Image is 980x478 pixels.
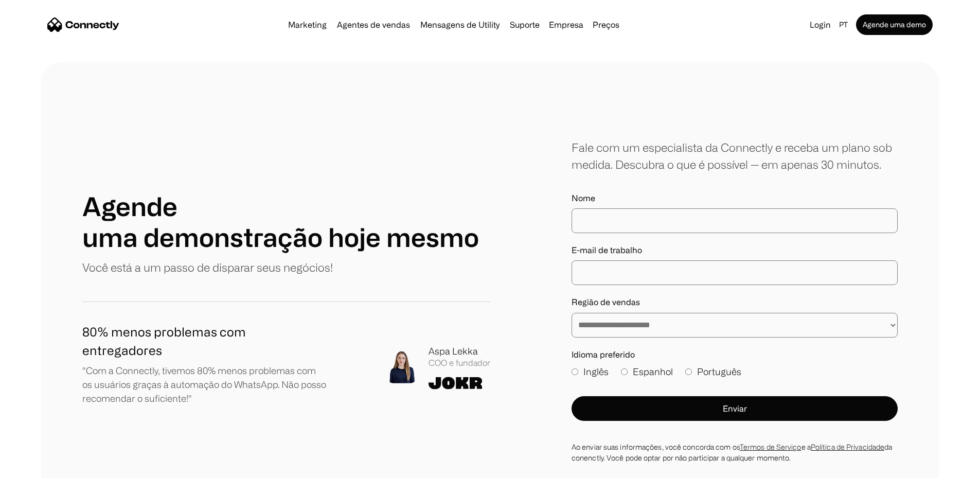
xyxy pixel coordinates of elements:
[572,368,578,375] input: Inglês
[685,365,741,379] label: Português
[835,17,854,32] div: pt
[429,344,490,358] div: Aspa Lekka
[47,17,119,32] a: home
[549,17,583,32] div: Empresa
[572,245,898,255] label: E-mail de trabalho
[572,350,898,360] label: Idioma preferido
[811,443,884,451] a: Política de Privacidade
[82,259,333,276] p: Você está a um passo de disparar seus negócios!
[572,396,898,421] button: Enviar
[572,139,898,173] div: Fale com um especialista da Connectly e receba um plano sob medida. Descubra o que é possível — e...
[82,191,479,253] h1: Agende uma demonstração hoje mesmo
[621,365,673,379] label: Espanhol
[429,358,490,368] div: COO e fundador
[10,459,62,474] aside: Language selected: Português (Brasil)
[572,297,898,307] label: Região de vendas
[740,443,801,451] a: Termos de Serviço
[572,193,898,203] label: Nome
[621,368,628,375] input: Espanhol
[839,17,848,32] div: pt
[856,14,933,35] a: Agende uma demo
[416,21,504,29] a: Mensagens de Utility
[572,441,898,463] div: Ao enviar suas informações, você concorda com os e a da conenctly. Você pode optar por não partic...
[21,460,62,474] ul: Language list
[546,17,586,32] div: Empresa
[82,364,327,405] p: "Com a Connectly, tivemos 80% menos problemas com os usuários graças à automação do WhatsApp. Não...
[685,368,692,375] input: Português
[506,21,544,29] a: Suporte
[806,17,835,32] a: Login
[284,21,331,29] a: Marketing
[589,21,623,29] a: Preços
[82,323,327,360] h1: 80% menos problemas com entregadores
[333,21,414,29] a: Agentes de vendas
[572,365,609,379] label: Inglês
